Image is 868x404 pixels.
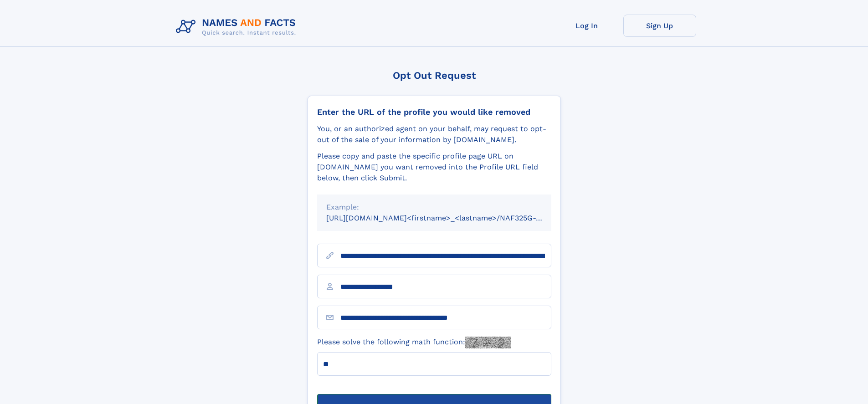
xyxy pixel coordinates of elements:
[326,202,542,213] div: Example:
[317,123,551,145] div: You, or an authorized agent on your behalf, may request to opt-out of the sale of your informatio...
[317,107,551,117] div: Enter the URL of the profile you would like removed
[308,70,561,81] div: Opt Out Request
[172,15,303,39] img: Logo Names and Facts
[550,15,623,37] a: Log In
[317,337,511,348] label: Please solve the following math function:
[326,214,569,222] small: [URL][DOMAIN_NAME]<firstname>_<lastname>/NAF325G-xxxxxxxx
[623,15,696,37] a: Sign Up
[317,151,551,184] div: Please copy and paste the specific profile page URL on [DOMAIN_NAME] you want removed into the Pr...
